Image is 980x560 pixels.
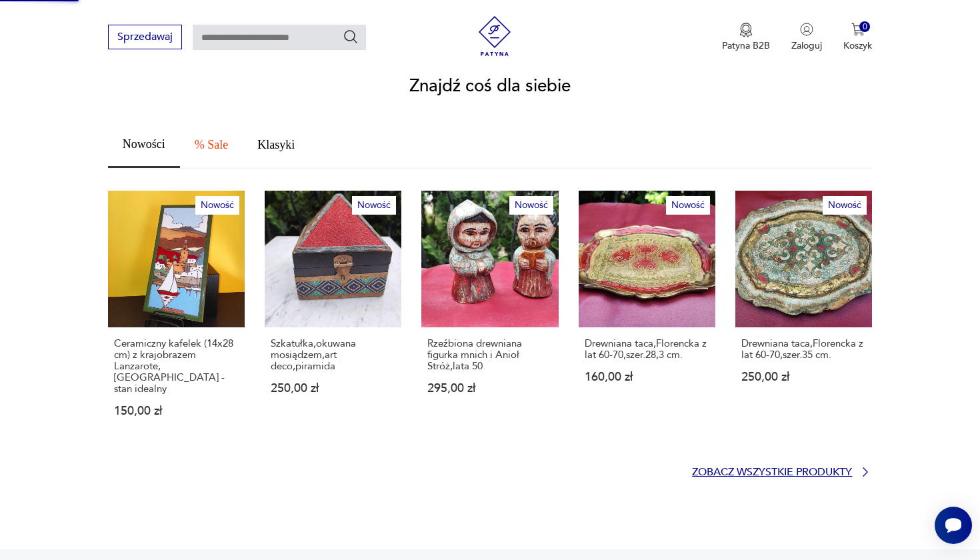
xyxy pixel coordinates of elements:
[800,23,813,36] img: Ikonka użytkownika
[108,191,245,443] a: NowośćCeramiczny kafelek (14x28 cm) z krajobrazem Lanzarote, Hiszpania - stan idealnyCeramiczny k...
[114,405,239,417] p: 150,00 zł
[108,25,182,49] button: Sprzedawaj
[343,29,359,45] button: Szukaj
[735,191,872,443] a: NowośćDrewniana taca,Florencka z lat 60-70,szer.35 cm.Drewniana taca,Florencka z lat 60-70,szer.3...
[935,507,972,544] iframe: Smartsupp widget button
[421,191,558,443] a: NowośćRzeźbiona drewniana figurka mnich i Anioł Stróż,lata 50Rzeźbiona drewniana figurka mnich i ...
[692,468,852,477] p: Zobacz wszystkie produkty
[475,16,515,56] img: Patyna - sklep z meblami i dekoracjami vintage
[859,21,871,33] div: 0
[843,39,872,52] p: Koszyk
[427,383,552,394] p: 295,00 zł
[427,338,552,372] p: Rzeźbiona drewniana figurka mnich i Anioł Stróż,lata 50
[579,191,715,443] a: NowośćDrewniana taca,Florencka z lat 60-70,szer.28,3 cm.Drewniana taca,Florencka z lat 60-70,szer...
[108,33,182,43] a: Sprzedawaj
[843,23,872,52] button: 0Koszyk
[741,371,866,383] p: 250,00 zł
[739,23,753,37] img: Ikona medalu
[585,371,709,383] p: 160,00 zł
[722,23,770,52] button: Patyna B2B
[585,338,709,361] p: Drewniana taca,Florencka z lat 60-70,szer.28,3 cm.
[257,139,295,151] span: Klasyki
[741,338,866,361] p: Drewniana taca,Florencka z lat 60-70,szer.35 cm.
[195,139,228,151] span: % Sale
[851,23,865,36] img: Ikona koszyka
[409,78,571,94] h2: Znajdź coś dla siebie
[722,23,770,52] a: Ikona medaluPatyna B2B
[791,39,822,52] p: Zaloguj
[791,23,822,52] button: Zaloguj
[123,138,165,150] span: Nowości
[271,338,395,372] p: Szkatułka,okuwana mosiądzem,art deco,piramida
[265,191,401,443] a: NowośćSzkatułka,okuwana mosiądzem,art deco,piramidaSzkatułka,okuwana mosiądzem,art deco,piramida2...
[114,338,239,395] p: Ceramiczny kafelek (14x28 cm) z krajobrazem Lanzarote, [GEOGRAPHIC_DATA] - stan idealny
[722,39,770,52] p: Patyna B2B
[692,465,872,479] a: Zobacz wszystkie produkty
[271,383,395,394] p: 250,00 zł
